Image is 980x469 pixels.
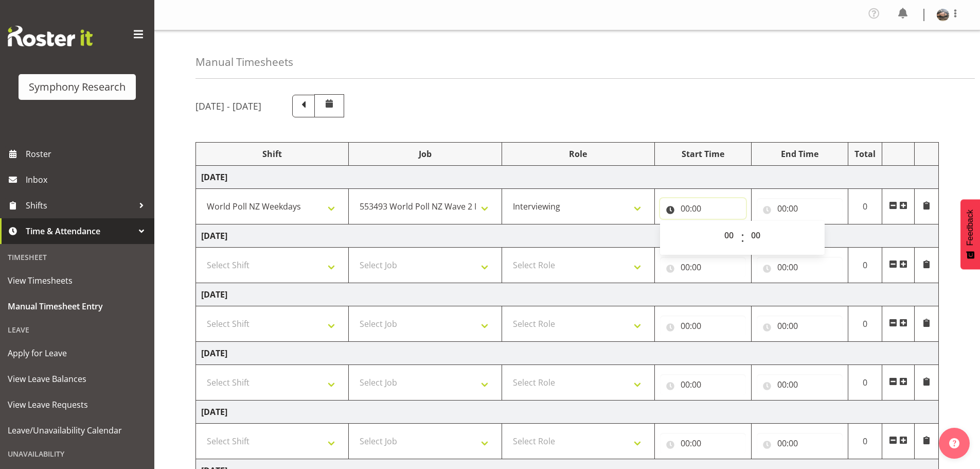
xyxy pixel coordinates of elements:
div: Role [507,148,649,160]
div: Unavailability [3,443,152,464]
span: Feedback [966,210,975,246]
button: Feedback - Show survey [960,199,980,269]
input: Click to select... [660,257,746,277]
td: [DATE] [196,342,939,365]
input: Click to select... [660,316,746,336]
div: Start Time [660,148,746,160]
input: Click to select... [660,198,746,219]
a: View Leave Requests [3,392,152,418]
img: help-xxl-2.png [949,438,959,448]
span: Roster [26,146,149,162]
div: Job [354,148,496,160]
td: [DATE] [196,224,939,248]
input: Click to select... [757,374,843,395]
span: Apply for Leave [8,345,147,361]
input: Click to select... [660,374,746,395]
a: View Leave Balances [3,366,152,392]
img: Rosterit website logo [8,26,93,46]
a: Apply for Leave [3,340,152,366]
div: Symphony Research [29,79,126,95]
h5: [DATE] - [DATE] [195,100,261,112]
input: Click to select... [757,316,843,336]
span: View Leave Requests [8,397,147,412]
input: Click to select... [660,433,746,454]
input: Click to select... [757,433,843,454]
a: Leave/Unavailability Calendar [3,418,152,443]
a: Manual Timesheet Entry [3,293,152,319]
div: Leave [3,319,152,340]
span: Leave/Unavailability Calendar [8,423,147,438]
img: lindsay-holland6d975a4b06d72750adc3751bbfb7dc9f.png [937,9,949,21]
div: Total [853,148,877,160]
span: Manual Timesheet Entry [8,299,147,314]
td: 0 [848,306,882,342]
td: 0 [848,365,882,401]
div: End Time [757,148,843,160]
h4: Manual Timesheets [195,56,293,68]
a: View Timesheets [3,268,152,293]
td: 0 [848,248,882,283]
td: [DATE] [196,166,939,189]
td: [DATE] [196,401,939,424]
div: Timesheet [3,247,152,268]
div: Shift [201,148,343,160]
span: Shifts [26,198,134,213]
td: 0 [848,189,882,224]
span: Time & Attendance [26,223,134,239]
span: View Timesheets [8,273,147,288]
td: [DATE] [196,283,939,306]
span: View Leave Balances [8,371,147,387]
input: Click to select... [757,257,843,277]
input: Click to select... [757,198,843,219]
span: Inbox [26,172,149,187]
span: : [741,225,744,251]
td: 0 [848,424,882,459]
